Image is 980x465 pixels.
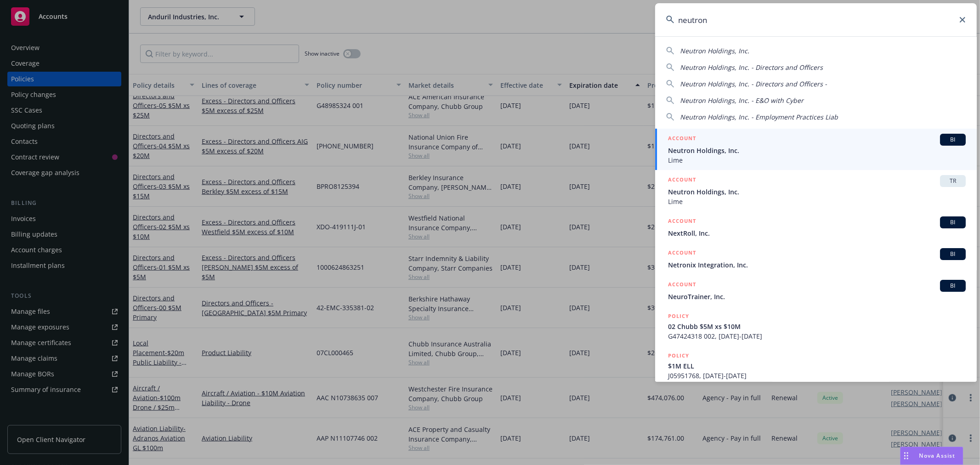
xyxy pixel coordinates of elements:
[655,275,977,306] a: ACCOUNTBINeuroTrainer, Inc.
[668,187,966,197] span: Neutron Holdings, Inc.
[668,322,966,331] span: 02 Chubb $5M xs $10M
[668,371,966,380] span: J05951768, [DATE]-[DATE]
[668,197,966,206] span: Lime
[668,248,696,259] h5: ACCOUNT
[668,146,966,155] span: Neutron Holdings, Inc.
[668,280,696,291] h5: ACCOUNT
[944,282,962,290] span: BI
[668,331,966,341] span: G47424318 002, [DATE]-[DATE]
[668,175,696,186] h5: ACCOUNT
[655,306,977,346] a: POLICY02 Chubb $5M xs $10MG47424318 002, [DATE]-[DATE]
[668,361,966,371] span: $1M ELL
[919,452,956,459] span: Nova Assist
[944,218,962,227] span: BI
[680,96,804,105] span: Neutron Holdings, Inc. - E&O with Cyber
[655,243,977,275] a: ACCOUNTBINetronix Integration, Inc.
[668,216,696,227] h5: ACCOUNT
[668,260,966,270] span: Netronix Integration, Inc.
[944,177,962,185] span: TR
[680,79,827,88] span: Neutron Holdings, Inc. - Directors and Officers -
[680,113,838,121] span: Neutron Holdings, Inc. - Employment Practices Liab
[655,3,977,36] input: Search...
[668,155,966,165] span: Lime
[655,170,977,211] a: ACCOUNTTRNeutron Holdings, Inc.Lime
[655,346,977,386] a: POLICY$1M ELLJ05951768, [DATE]-[DATE]
[944,136,962,144] span: BI
[668,134,696,145] h5: ACCOUNT
[668,228,966,238] span: NextRoll, Inc.
[900,447,963,465] button: Nova Assist
[680,63,823,72] span: Neutron Holdings, Inc. - Directors and Officers
[680,46,749,55] span: Neutron Holdings, Inc.
[901,447,912,465] div: Drag to move
[655,211,977,243] a: ACCOUNTBINextRoll, Inc.
[668,351,689,360] h5: POLICY
[944,250,962,258] span: BI
[655,129,977,170] a: ACCOUNTBINeutron Holdings, Inc.Lime
[668,312,689,321] h5: POLICY
[668,292,966,301] span: NeuroTrainer, Inc.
